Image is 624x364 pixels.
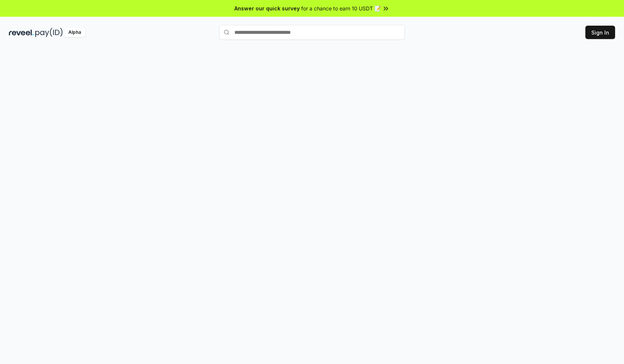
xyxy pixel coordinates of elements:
[9,28,34,37] img: reveel_dark
[301,4,381,12] span: for a chance to earn 10 USDT 📝
[234,4,300,12] span: Answer our quick survey
[35,28,63,37] img: pay_id
[585,26,615,39] button: Sign In
[64,28,85,37] div: Alpha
